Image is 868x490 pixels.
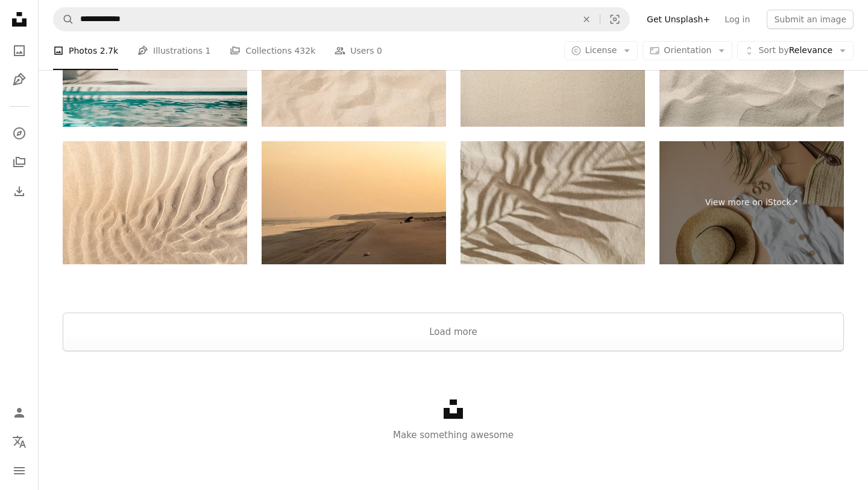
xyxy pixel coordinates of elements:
button: Submit an image [767,10,854,29]
span: Sort by [758,45,788,55]
button: Sort byRelevance [737,41,854,60]
a: Photos [7,39,31,63]
button: Language [7,430,31,454]
button: Menu [7,459,31,483]
button: Load more [63,313,844,351]
p: Make something awesome [39,428,868,442]
a: Explore [7,121,31,145]
form: Find visuals sitewide [53,7,630,31]
a: Users 0 [335,31,382,70]
a: Get Unsplash+ [640,10,717,29]
span: Relevance [758,45,832,57]
img: Al Khaluf, beach at sunset and one boat in the sand, Oman [262,141,446,264]
a: View more on iStock↗ [659,141,844,264]
a: Collections 432k [230,31,315,70]
span: 432k [294,44,315,57]
a: Log in [717,10,757,29]
img: waves in the hot sand [63,141,247,264]
a: Log in / Sign up [7,401,31,425]
a: Illustrations [7,68,31,92]
button: Visual search [600,8,629,31]
button: License [564,41,638,60]
span: Orientation [664,45,711,55]
a: Collections [7,150,31,174]
span: 1 [206,44,211,57]
button: Orientation [643,41,732,60]
a: Home — Unsplash [7,7,31,34]
span: 0 [377,44,382,57]
a: Download History [7,179,31,203]
button: Search Unsplash [54,8,74,31]
span: License [585,45,617,55]
img: Tropical palm tree leaves shadow on sand color linen background. Minimal summer concept. An origi... [461,141,645,264]
button: Clear [573,8,600,31]
a: Illustrations 1 [137,31,210,70]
